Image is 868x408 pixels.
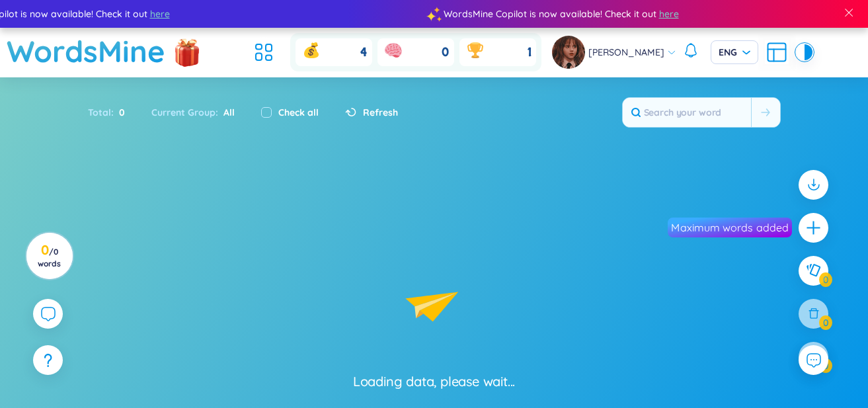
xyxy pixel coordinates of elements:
[138,99,248,126] div: Current Group :
[360,44,367,61] span: 4
[34,245,64,268] h3: 0
[353,372,515,391] div: Loading data, please wait...
[442,44,449,61] span: 0
[658,7,678,21] span: here
[278,105,319,120] label: Check all
[363,105,398,120] span: Refresh
[7,28,165,75] a: WordsMine
[218,106,235,118] span: All
[528,44,532,61] span: 1
[174,32,200,71] img: flashSalesIcon.a7f4f837.png
[805,220,822,236] span: plus
[552,36,588,69] a: avatar
[719,46,750,59] span: ENG
[588,45,664,60] span: [PERSON_NAME]
[623,98,751,127] input: Search your word
[38,247,61,268] span: / 0 words
[552,36,585,69] img: avatar
[88,99,138,126] div: Total :
[114,105,125,120] span: 0
[149,7,169,21] span: here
